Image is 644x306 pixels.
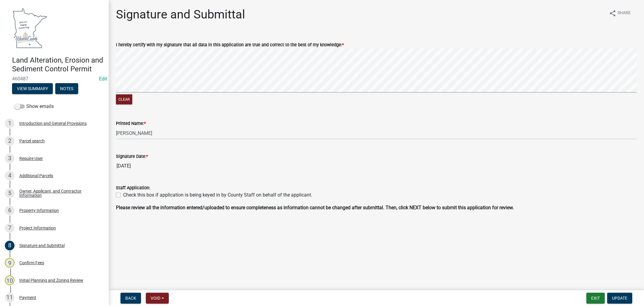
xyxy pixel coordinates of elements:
button: Void [146,293,169,304]
div: 11 [5,293,14,302]
div: Parcel search [19,139,45,143]
button: Clear [116,94,132,104]
div: 6 [5,206,14,215]
wm-modal-confirm: Summary [12,86,53,91]
img: Waseca County, Minnesota [12,6,48,50]
div: Confirm Fees [19,261,44,265]
label: Show emails [14,103,54,110]
label: Staff Application: [116,186,150,190]
div: 8 [5,241,14,250]
button: View Summary [12,83,53,94]
div: 10 [5,275,14,285]
div: Signature and Submittal [19,243,65,248]
span: Share [617,10,631,17]
div: Owner, Applicant, and Contractor Information [19,189,99,197]
button: Notes [55,83,78,94]
wm-modal-confirm: Notes [55,86,78,91]
div: Property Information [19,208,59,213]
div: 3 [5,154,14,163]
button: shareShare [604,7,636,19]
h1: Signature and Submittal [116,7,245,22]
label: Printed Name: [116,122,146,126]
button: Exit [586,293,605,304]
button: Update [607,293,632,304]
div: 7 [5,223,14,233]
div: Project Information [19,226,56,230]
button: Back [120,293,141,304]
a: Edit [99,76,107,82]
div: 9 [5,258,14,268]
span: Update [612,296,627,301]
div: Require User [19,156,43,161]
div: 2 [5,136,14,146]
div: 4 [5,171,14,181]
wm-modal-confirm: Edit Application Number [99,76,107,82]
span: Back [125,296,136,301]
div: 1 [5,119,14,128]
strong: Please review all the information entered/uploaded to ensure completeness as information cannot b... [116,205,514,210]
label: Signature Date: [116,155,148,159]
label: I hereby certify with my signature that all data in this application are true and correct to the ... [116,43,344,47]
div: 5 [5,188,14,198]
div: Additional Parcels [19,174,53,178]
span: 460487 [12,76,97,82]
span: Void [151,296,160,301]
div: Introduction and General Provisions [19,121,87,125]
div: Initial Planning and Zoning Review [19,278,83,282]
div: Payment [19,295,36,300]
label: Check this box if application is being keyed in by County Staff on behalf of the applicant. [123,191,312,199]
i: share [609,10,616,17]
h4: Land Alteration, Erosion and Sediment Control Permit [12,56,104,73]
